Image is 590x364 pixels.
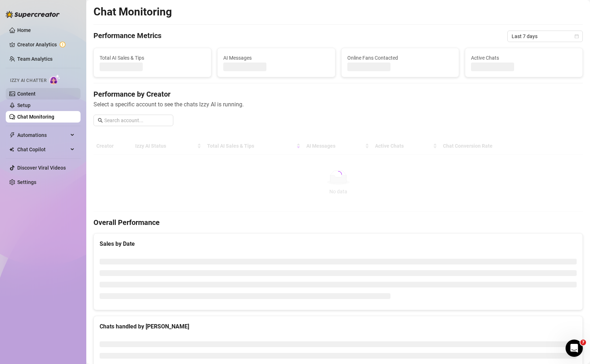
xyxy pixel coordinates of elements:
a: Content [17,91,36,97]
span: Select a specific account to see the chats Izzy AI is running. [93,100,583,109]
a: Setup [17,102,31,108]
span: 7 [580,340,586,345]
a: Settings [17,179,36,185]
span: Online Fans Contacted [347,54,453,62]
span: Izzy AI Chatter [10,77,46,84]
span: Automations [17,129,68,141]
div: Chats handled by [PERSON_NAME] [100,322,577,331]
span: AI Messages [223,54,329,62]
a: Creator Analytics exclamation-circle [17,39,75,50]
a: Discover Viral Videos [17,165,66,171]
iframe: Intercom live chat [566,340,583,357]
span: search [98,118,103,123]
a: Home [17,27,31,33]
h4: Overall Performance [93,217,583,227]
img: Chat Copilot [9,147,14,152]
span: Last 7 days [512,31,578,42]
h4: Performance by Creator [93,89,583,99]
h2: Chat Monitoring [93,5,172,19]
a: Chat Monitoring [17,114,54,120]
a: Team Analytics [17,56,52,62]
h4: Performance Metrics [93,31,161,42]
span: loading [334,171,342,179]
span: Active Chats [471,54,577,62]
img: AI Chatter [49,74,60,85]
span: Chat Copilot [17,144,68,155]
span: calendar [575,34,579,38]
input: Search account... [104,116,169,124]
div: Sales by Date [100,239,577,248]
img: logo-BBDzfeDw.svg [6,11,60,18]
span: Total AI Sales & Tips [100,54,205,62]
span: thunderbolt [9,132,15,138]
